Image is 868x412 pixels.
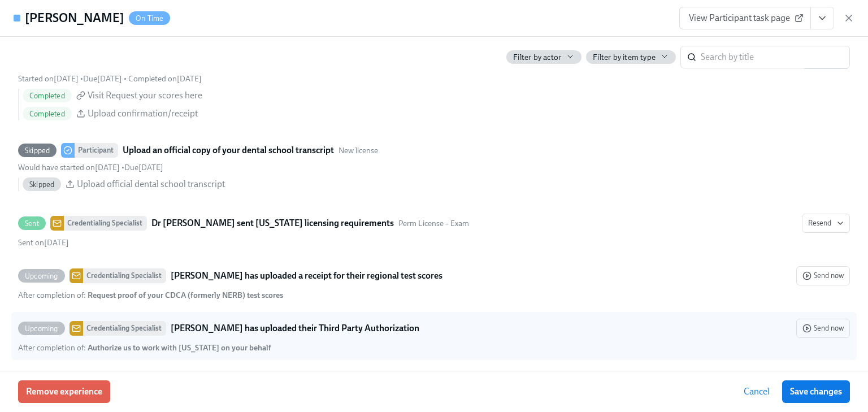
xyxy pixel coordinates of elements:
div: After completion of : [18,342,271,353]
button: SentCredentialing SpecialistDr [PERSON_NAME] sent [US_STATE] licensing requirementsPerm License –... [802,214,850,233]
span: Send now [802,270,844,281]
div: • [18,162,163,173]
span: Remove experience [26,386,102,397]
a: View Participant task page [679,7,811,29]
span: Friday, June 13th 2025, 1:06 pm [18,74,79,84]
span: Skipped [18,146,57,155]
button: Save changes [782,380,850,403]
span: Wednesday, June 18th 2025, 10:00 am [83,74,122,84]
span: Sent [18,219,46,228]
h4: [PERSON_NAME] [25,10,124,27]
span: Friday, June 13th 2025, 1:30 pm [128,74,202,84]
span: Friday, June 13th 2025, 1:06 pm [18,163,120,172]
button: Filter by item type [586,50,676,64]
span: Resend [808,218,844,229]
button: Remove experience [18,380,110,403]
span: View Participant task page [689,12,801,24]
div: • • [18,73,202,84]
strong: Request proof of your CDCA (formerly NERB) test scores [88,290,283,300]
strong: Upload an official copy of your dental school transcript [123,144,334,157]
strong: Dr [PERSON_NAME] sent [US_STATE] licensing requirements [151,216,394,230]
strong: [PERSON_NAME] has uploaded a receipt for their regional test scores [171,269,442,283]
span: Skipped [23,180,61,189]
span: Completed [23,92,72,100]
span: Upload confirmation/receipt [88,107,198,120]
span: This task uses the "New license" audience [338,145,378,156]
div: After completion of : [18,290,283,301]
span: Upcoming [18,324,65,333]
button: Filter by actor [506,50,581,64]
input: Search by title [701,46,850,68]
span: Save changes [790,386,842,397]
span: This message uses the "Perm License – Exam" audience [398,218,469,229]
button: Cancel [736,380,778,403]
strong: [PERSON_NAME] has uploaded their Third Party Authorization [171,322,419,335]
div: Participant [75,143,118,158]
span: Friday, July 11th 2025, 10:00 am [124,163,163,172]
span: Completed [23,110,72,118]
span: Filter by item type [593,52,656,63]
span: Cancel [744,386,770,397]
strong: Authorize us to work with [US_STATE] on your behalf [88,343,271,353]
button: UpcomingCredentialing Specialist[PERSON_NAME] has uploaded their Third Party AuthorizationAfter c... [796,319,850,338]
button: View task page [810,7,834,29]
div: Credentialing Specialist [83,268,166,283]
div: Credentialing Specialist [64,216,147,231]
span: Send now [802,323,844,334]
span: Visit Request your scores here [88,89,202,102]
span: Filter by actor [513,52,561,63]
span: On Time [129,14,170,23]
div: Credentialing Specialist [83,321,166,336]
span: Upload official dental school transcript [77,178,225,190]
span: Friday, June 13th 2025, 1:06 pm [18,238,69,248]
button: UpcomingCredentialing Specialist[PERSON_NAME] has uploaded a receipt for their regional test scor... [796,266,850,285]
span: Upcoming [18,272,65,280]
